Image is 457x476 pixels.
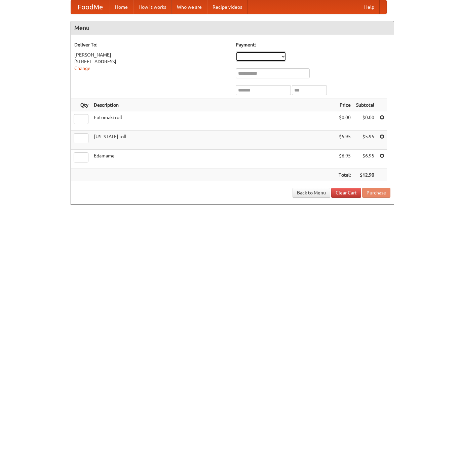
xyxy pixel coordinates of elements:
th: Qty [71,99,91,111]
td: Futomaki roll [91,111,336,131]
a: Recipe videos [207,0,247,14]
td: [US_STATE] roll [91,131,336,150]
a: Who we are [172,0,207,14]
h4: Menu [71,21,394,35]
th: Total: [336,169,353,181]
td: $0.00 [353,111,377,131]
button: Purchase [362,188,390,198]
a: FoodMe [71,0,110,14]
th: Description [91,99,336,111]
td: $5.95 [353,131,377,150]
h5: Payment: [236,41,390,48]
a: Change [74,66,90,71]
td: $6.95 [336,150,353,169]
td: Edamame [91,150,336,169]
a: Clear Cart [331,188,361,198]
h5: Deliver To: [74,41,229,48]
div: [STREET_ADDRESS] [74,58,229,65]
a: How it works [133,0,172,14]
th: Price [336,99,353,111]
td: $6.95 [353,150,377,169]
th: $12.90 [353,169,377,181]
a: Help [359,0,380,14]
th: Subtotal [353,99,377,111]
a: Back to Menu [293,188,330,198]
td: $0.00 [336,111,353,131]
div: [PERSON_NAME] [74,51,229,58]
a: Home [110,0,133,14]
td: $5.95 [336,131,353,150]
